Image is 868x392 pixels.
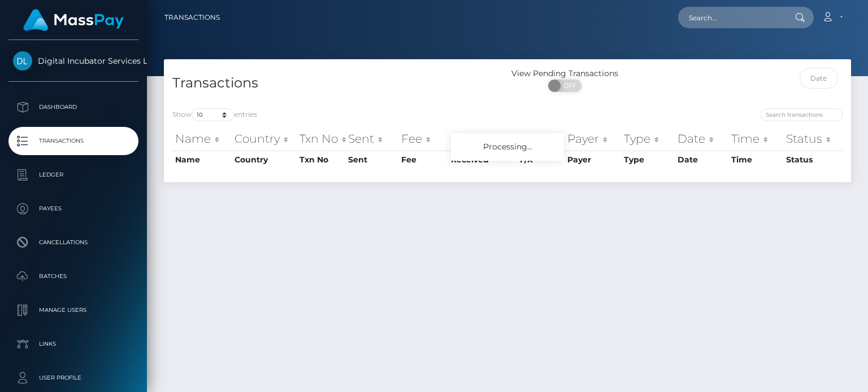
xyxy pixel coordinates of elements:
th: Fee [398,127,448,150]
th: Time [728,127,783,150]
th: Fee [398,151,448,169]
p: Transactions [13,133,134,149]
p: User Profile [13,369,134,386]
a: Batches [8,262,138,290]
p: Batches [13,268,134,285]
th: Received [448,151,517,169]
th: Country [232,127,297,150]
span: OFF [554,80,583,92]
th: Date [675,127,729,150]
a: Cancellations [8,228,138,257]
p: Payees [13,200,134,217]
a: Transactions [8,127,138,155]
p: Manage Users [13,302,134,319]
th: Payer [565,151,621,169]
p: Links [13,336,134,353]
th: Name [172,127,232,150]
h4: Transactions [172,73,499,93]
p: Ledger [13,166,134,183]
a: Transactions [164,6,220,29]
th: Sent [345,127,398,150]
p: Cancellations [13,234,134,251]
div: View Pending Transactions [507,68,622,80]
th: Sent [345,151,398,169]
select: Showentries [192,108,234,121]
a: Manage Users [8,296,138,324]
div: Processing... [451,133,564,161]
th: Txn No [297,127,345,150]
th: Time [728,151,783,169]
input: Date filter [800,68,839,89]
input: Search... [678,7,784,28]
th: Country [232,151,297,169]
p: Dashboard [13,99,134,116]
th: Received [448,127,517,150]
span: Digital Incubator Services Limited [8,56,138,66]
th: Name [172,151,232,169]
img: Digital Incubator Services Limited [13,51,32,71]
a: Links [8,330,138,358]
th: F/X [517,127,565,150]
th: Status [783,151,843,169]
th: Status [783,127,843,150]
th: Payer [565,127,621,150]
img: MassPay Logo [23,9,124,31]
a: User Profile [8,364,138,392]
a: Ledger [8,161,138,189]
input: Search transactions [761,108,843,121]
th: Type [621,127,674,150]
a: Payees [8,195,138,223]
a: Dashboard [8,93,138,121]
th: Date [675,151,729,169]
th: Txn No [297,151,345,169]
label: Show entries [172,108,257,121]
th: Type [621,151,674,169]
